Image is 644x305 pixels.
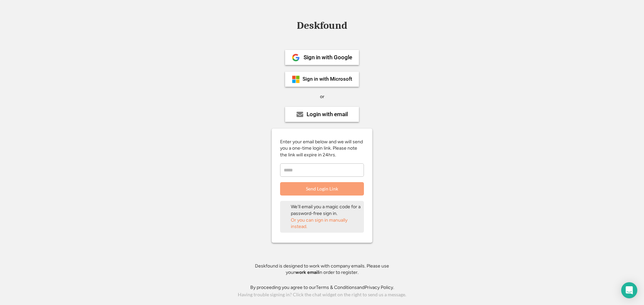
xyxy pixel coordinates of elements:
[292,75,300,83] img: ms-symbollockup_mssymbol_19.png
[621,282,637,298] div: Open Intercom Messenger
[292,54,300,62] img: 1024px-Google__G__Logo.svg.png
[316,285,357,290] a: Terms & Conditions
[291,204,361,217] div: We'll email you a magic code for a password-free sign in.
[365,285,394,290] a: Privacy Policy.
[293,20,351,31] div: Deskfound
[250,284,394,291] div: By proceeding you agree to our and
[320,93,324,100] div: or
[280,182,364,196] button: Send Login Link
[307,111,348,117] div: Login with email
[280,139,364,158] div: Enter your email below and we will send you a one-time login link. Please note the link will expi...
[291,217,361,230] div: Or you can sign in manually instead.
[295,270,319,275] strong: work email
[303,77,352,82] div: Sign in with Microsoft
[304,55,352,60] div: Sign in with Google
[247,263,397,276] div: Deskfound is designed to work with company emails. Please use your in order to register.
